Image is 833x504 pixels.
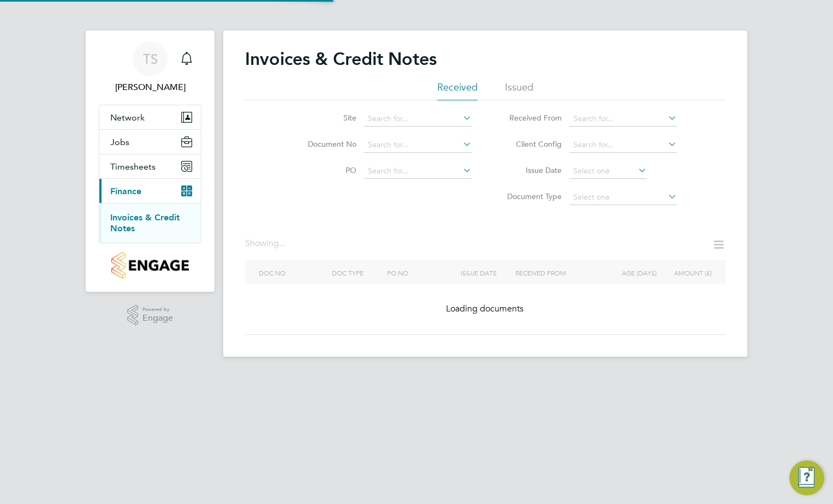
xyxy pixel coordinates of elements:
label: Received From [499,113,562,123]
input: Search for... [364,164,472,179]
span: Thomas Seddon [99,81,201,94]
span: TS [143,52,158,66]
label: Site [294,113,356,123]
input: Select one [569,190,677,205]
li: Received [437,81,478,100]
label: Document No [294,139,356,149]
span: Powered by [142,305,173,314]
a: Powered byEngage [127,305,174,326]
li: Issued [505,81,533,100]
span: Timesheets [110,161,156,172]
a: TS[PERSON_NAME] [99,41,201,94]
input: Select one [569,164,647,179]
button: Network [99,105,201,129]
label: PO [294,165,356,175]
button: Jobs [99,130,201,154]
button: Finance [99,179,201,203]
span: Network [110,112,145,123]
button: Engage Resource Center [789,460,824,495]
div: Showing [245,238,288,249]
input: Search for... [569,111,677,127]
input: Search for... [364,111,472,127]
span: ... [279,238,285,249]
span: Finance [110,186,141,196]
input: Search for... [569,137,677,153]
button: Timesheets [99,154,201,178]
span: Jobs [110,137,129,147]
nav: Main navigation [86,31,215,292]
h2: Invoices & Credit Notes [245,48,437,70]
label: Client Config [499,139,562,149]
a: Invoices & Credit Notes [110,212,180,233]
span: Engage [142,314,173,323]
label: Issue Date [499,165,562,175]
img: countryside-properties-logo-retina.png [111,252,188,279]
label: Document Type [499,191,562,201]
input: Search for... [364,137,472,153]
div: Finance [99,203,201,243]
a: Go to home page [99,252,201,279]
